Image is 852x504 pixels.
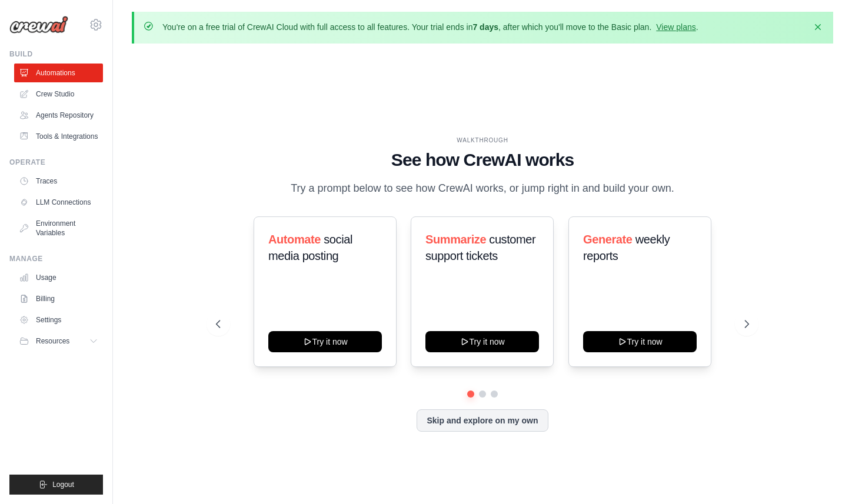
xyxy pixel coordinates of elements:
p: Try a prompt below to see how CrewAI works, or jump right in and build your own. [285,180,680,197]
div: WALKTHROUGH [216,136,749,145]
button: Skip and explore on my own [417,409,548,432]
strong: 7 days [472,22,498,32]
span: weekly reports [583,233,670,262]
img: Logo [9,16,68,34]
a: Usage [14,268,103,287]
button: Try it now [425,331,539,352]
a: LLM Connections [14,193,103,212]
div: Manage [9,254,103,263]
a: Crew Studio [14,85,103,104]
p: You're on a free trial of CrewAI Cloud with full access to all features. Your trial ends in , aft... [162,21,698,33]
span: customer support tickets [425,233,535,262]
a: Billing [14,289,103,308]
span: social media posting [268,233,352,262]
button: Try it now [583,331,697,352]
button: Resources [14,332,103,351]
a: View plans [656,22,695,32]
a: Tools & Integrations [14,127,103,146]
a: Settings [14,311,103,329]
h1: See how CrewAI works [216,149,749,171]
a: Environment Variables [14,214,103,242]
span: Resources [36,336,69,346]
span: Summarize [425,233,486,246]
div: Operate [9,158,103,167]
span: Logout [52,480,74,489]
a: Automations [14,64,103,82]
button: Logout [9,475,103,495]
button: Try it now [268,331,382,352]
a: Traces [14,172,103,191]
a: Agents Repository [14,106,103,125]
div: Build [9,49,103,59]
span: Automate [268,233,321,246]
span: Generate [583,233,633,246]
